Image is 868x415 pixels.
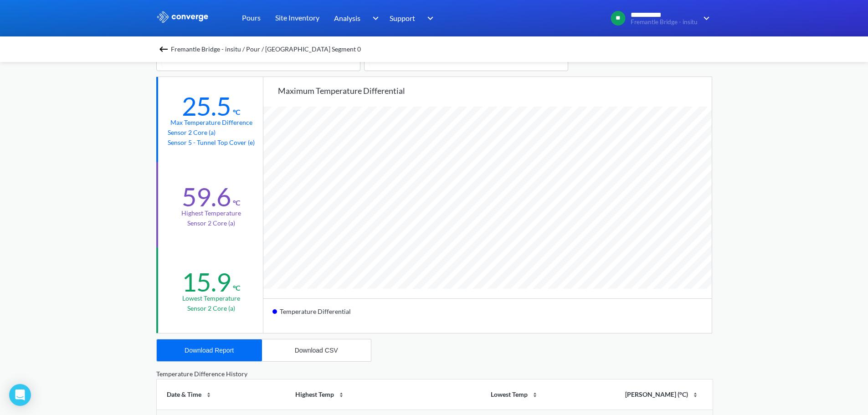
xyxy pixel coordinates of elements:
div: 59.6 [182,181,231,212]
img: sort-icon.svg [205,391,212,399]
button: Download CSV [262,339,371,361]
th: Highest Temp [223,379,417,410]
div: 15.9 [182,266,231,297]
p: Sensor 5 - Tunnel Top Cover (e) [168,138,255,148]
p: Sensor 2 Core (a) [168,128,255,138]
div: Highest temperature [181,208,241,218]
div: Download Report [185,347,234,354]
div: Lowest temperature [182,293,240,303]
th: Date & Time [157,379,223,410]
div: 25.5 [182,91,231,122]
th: Lowest Temp [417,379,612,410]
img: backspace.svg [158,44,169,55]
span: Support [390,12,415,24]
p: Sensor 2 Core (a) [187,218,235,228]
div: Temperature Differential [272,304,358,326]
th: [PERSON_NAME] (°C) [612,379,712,410]
img: sort-icon.svg [338,391,345,399]
span: Fremantle Bridge - insitu / Pour / [GEOGRAPHIC_DATA] Segment 0 [171,43,361,56]
img: logo_ewhite.svg [156,11,209,23]
div: Maximum temperature differential [278,84,712,97]
span: Analysis [334,12,360,24]
span: Fremantle Bridge - insitu [631,19,698,26]
img: downArrow.svg [698,13,712,24]
img: downArrow.svg [366,13,381,24]
div: Download CSV [295,347,338,354]
button: Download Report [157,339,262,361]
img: downArrow.svg [421,13,436,24]
div: Max temperature difference [170,118,252,128]
img: sort-icon.svg [531,391,539,399]
p: Sensor 2 Core (a) [187,303,235,313]
img: sort-icon.svg [692,391,699,399]
div: Temperature Difference History [156,369,712,379]
div: Open Intercom Messenger [9,384,31,406]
